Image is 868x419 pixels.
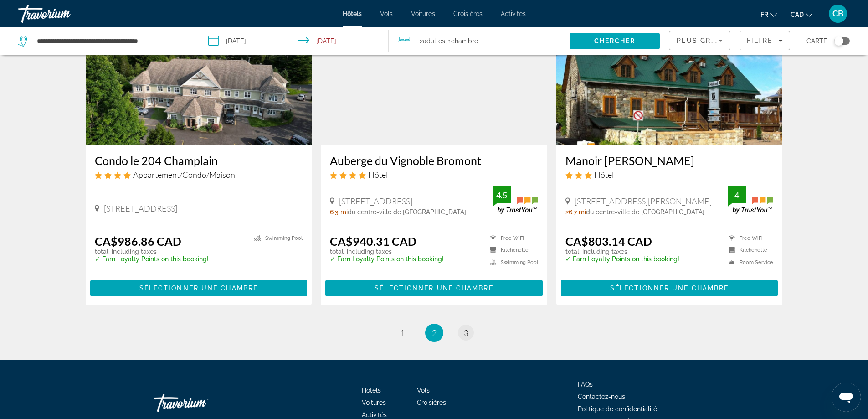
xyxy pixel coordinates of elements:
[330,255,444,263] p: ✓ Earn Loyalty Points on this booking!
[348,208,466,216] span: du centre-ville de [GEOGRAPHIC_DATA]
[95,234,181,248] ins: CA$986.86 CAD
[832,9,843,18] span: CB
[760,8,777,21] button: Change language
[389,27,570,55] button: Travelers: 2 adults, 0 children
[325,280,543,296] button: Sélectionner une chambre
[570,33,660,49] button: Search
[90,280,308,296] button: Sélectionner une chambre
[791,11,804,18] span: CAD
[586,208,704,216] span: du centre-ville de [GEOGRAPHIC_DATA]
[90,282,308,292] a: Sélectionner une chambre
[133,170,235,180] span: Appartement/Condo/Maison
[740,31,790,50] button: Filters
[95,154,303,167] a: Condo le 204 Champlain
[362,399,386,406] a: Voitures
[565,208,586,216] span: 26.7 mi
[578,393,625,400] a: Contactez-nous
[724,234,773,242] li: Free WiFi
[420,35,445,47] span: 2
[565,170,774,180] div: 3 star Hotel
[330,248,444,255] p: total, including taxes
[485,234,538,242] li: Free WiFi
[806,35,827,47] span: Carte
[400,328,405,338] span: 1
[417,399,446,406] a: Croisières
[343,10,362,17] a: Hôtels
[464,328,468,338] span: 3
[154,389,245,417] a: Go Home
[362,411,387,419] a: Activités
[451,37,478,45] span: Chambre
[565,248,679,255] p: total, including taxes
[728,190,746,201] div: 4
[724,246,773,254] li: Kitchenette
[578,405,657,413] a: Politique de confidentialité
[453,10,483,17] a: Croisières
[485,259,538,266] li: Swimming Pool
[417,387,430,394] a: Vols
[362,387,381,394] a: Hôtels
[832,383,861,412] iframe: Bouton de lancement de la fenêtre de messagerie
[423,37,445,45] span: Adultes
[575,196,712,206] span: [STREET_ADDRESS][PERSON_NAME]
[485,246,538,254] li: Kitchenette
[375,285,493,292] span: Sélectionner une chambre
[493,186,538,213] img: TrustYou guest rating badge
[578,381,593,388] a: FAQs
[565,154,774,167] a: Manoir [PERSON_NAME]
[250,234,303,242] li: Swimming Pool
[411,10,435,17] a: Voitures
[827,37,850,45] button: Toggle map
[565,255,679,263] p: ✓ Earn Loyalty Points on this booking!
[728,186,773,213] img: TrustYou guest rating badge
[493,190,511,201] div: 4.5
[380,10,393,17] span: Vols
[677,35,723,46] mat-select: Sort by
[199,27,389,55] button: Select check in and out date
[826,4,850,23] button: User Menu
[330,234,416,248] ins: CA$940.31 CAD
[95,255,209,263] p: ✓ Earn Loyalty Points on this booking!
[561,282,778,292] a: Sélectionner une chambre
[104,203,177,213] span: [STREET_ADDRESS]
[760,11,768,18] span: fr
[86,324,783,342] nav: Pagination
[610,285,729,292] span: Sélectionner une chambre
[594,37,636,45] span: Chercher
[677,37,786,44] span: Plus grandes économies
[791,8,812,21] button: Change currency
[139,285,258,292] span: Sélectionner une chambre
[501,10,526,17] a: Activités
[330,154,538,167] a: Auberge du Vignoble Bromont
[18,2,109,26] a: Travorium
[368,170,388,180] span: Hôtel
[95,248,209,255] p: total, including taxes
[36,34,185,48] input: Search hotel destination
[339,196,412,206] span: [STREET_ADDRESS]
[432,328,437,338] span: 2
[594,170,614,180] span: Hôtel
[724,259,773,266] li: Room Service
[561,280,778,296] button: Sélectionner une chambre
[565,234,652,248] ins: CA$803.14 CAD
[95,170,303,180] div: 4 star Apartment
[445,35,478,47] span: , 1
[330,170,538,180] div: 4 star Hotel
[747,37,773,44] span: Filtre
[330,208,348,216] span: 6.3 mi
